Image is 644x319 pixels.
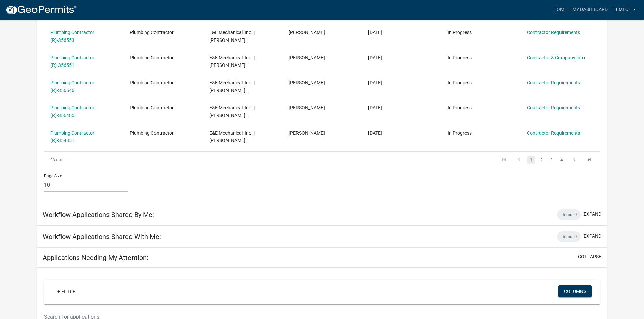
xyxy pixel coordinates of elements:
[368,55,382,60] span: 12/31/2024
[130,30,174,35] span: Plumbing Contractor
[547,154,557,166] li: page 3
[130,105,174,110] span: Plumbing Contractor
[448,55,472,60] span: In Progress
[558,156,566,164] a: 4
[209,130,255,143] span: E&E Mechanical, Inc. | Missy Deddens |
[368,80,382,85] span: 12/31/2024
[209,80,255,93] span: E&E Mechanical, Inc. | Missy Deddens |
[527,156,535,164] a: 1
[43,211,154,219] h5: Workflow Applications Shared By Me:
[568,156,581,164] a: go to next page
[448,30,472,35] span: In Progress
[368,105,382,110] span: 12/31/2024
[557,209,581,220] div: Items: 0
[130,130,174,136] span: Plumbing Contractor
[209,105,255,118] span: E&E Mechanical, Inc. | Missy Deddens |
[527,55,585,60] a: Contractor & Company Info
[50,55,94,68] a: Plumbing Contractor (R)-356551
[43,233,161,241] h5: Workflow Applications Shared With Me:
[50,80,94,93] a: Plumbing Contractor (R)-356546
[43,254,148,262] h5: Applications Needing My Attention:
[557,154,567,166] li: page 4
[368,30,382,35] span: 12/31/2024
[527,105,580,110] a: Contractor Requirements
[44,152,154,168] div: 33 total
[289,105,325,110] span: Missy Deddens
[52,285,81,297] a: + Filter
[130,55,174,60] span: Plumbing Contractor
[558,285,592,297] button: Columns
[50,130,94,143] a: Plumbing Contractor (R)-354851
[583,233,601,240] button: expand
[583,211,601,218] button: expand
[583,156,596,164] a: go to last page
[527,30,580,35] a: Contractor Requirements
[289,30,325,35] span: Missy Deddens
[289,55,325,60] span: Missy Deddens
[536,154,547,166] li: page 2
[512,156,525,164] a: go to previous page
[50,105,94,118] a: Plumbing Contractor (R)-356485
[527,80,580,85] a: Contractor Requirements
[570,3,611,16] a: My Dashboard
[538,156,546,164] a: 2
[548,156,556,164] a: 3
[130,80,174,85] span: Plumbing Contractor
[368,130,382,136] span: 12/31/2024
[448,105,472,110] span: In Progress
[50,30,94,43] a: Plumbing Contractor (R)-356553
[551,3,570,16] a: Home
[578,253,601,260] button: collapse
[448,130,472,136] span: In Progress
[289,80,325,85] span: Missy Deddens
[557,231,581,242] div: Items: 0
[209,30,255,43] span: E&E Mechanical, Inc. | Missy Deddens |
[209,55,255,68] span: E&E Mechanical, Inc. | Missy Deddens |
[498,156,510,164] a: go to first page
[611,3,639,16] a: EEMech
[289,130,325,136] span: Missy Deddens
[527,130,580,136] a: Contractor Requirements
[448,80,472,85] span: In Progress
[526,154,536,166] li: page 1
